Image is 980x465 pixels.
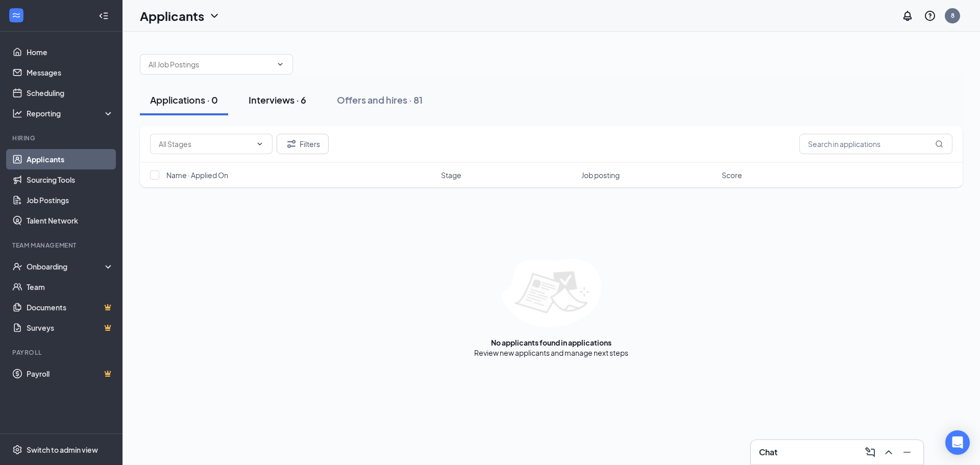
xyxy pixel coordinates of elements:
[12,348,112,357] div: Payroll
[277,134,329,154] button: Filter Filters
[799,134,952,154] input: Search in applications
[474,348,628,358] div: Review new applicants and manage next steps
[12,445,22,455] svg: Settings
[491,337,611,348] div: No applicants found in applications
[27,317,114,338] a: SurveysCrown
[441,170,461,180] span: Stage
[27,277,114,297] a: Team
[12,241,112,250] div: Team Management
[27,42,114,62] a: Home
[27,62,114,83] a: Messages
[99,11,109,21] svg: Collapse
[27,149,114,169] a: Applicants
[166,170,228,180] span: Name · Applied On
[27,108,114,118] div: Reporting
[140,7,204,25] h1: Applicants
[864,446,876,458] svg: ComposeMessage
[27,445,98,455] div: Switch to admin view
[337,93,423,106] div: Offers and hires · 81
[502,259,601,327] img: empty-state
[12,108,22,118] svg: Analysis
[945,430,970,455] div: Open Intercom Messenger
[883,446,895,458] svg: ChevronUp
[208,10,220,22] svg: ChevronDown
[149,59,272,70] input: All Job Postings
[249,93,306,106] div: Interviews · 6
[11,10,21,20] svg: WorkstreamLogo
[27,210,114,231] a: Talent Network
[276,60,284,68] svg: ChevronDown
[901,10,914,22] svg: Notifications
[935,140,943,148] svg: MagnifyingGlass
[27,169,114,190] a: Sourcing Tools
[581,170,620,180] span: Job posting
[159,138,252,150] input: All Stages
[899,444,915,460] button: Minimize
[256,140,264,148] svg: ChevronDown
[12,261,22,272] svg: UserCheck
[27,83,114,103] a: Scheduling
[901,446,913,458] svg: Minimize
[27,261,105,272] div: Onboarding
[150,93,218,106] div: Applications · 0
[759,447,777,458] h3: Chat
[951,11,954,20] div: 8
[27,190,114,210] a: Job Postings
[27,297,114,317] a: DocumentsCrown
[880,444,897,460] button: ChevronUp
[862,444,878,460] button: ComposeMessage
[285,138,298,150] svg: Filter
[924,10,936,22] svg: QuestionInfo
[722,170,742,180] span: Score
[27,363,114,384] a: PayrollCrown
[12,134,112,142] div: Hiring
